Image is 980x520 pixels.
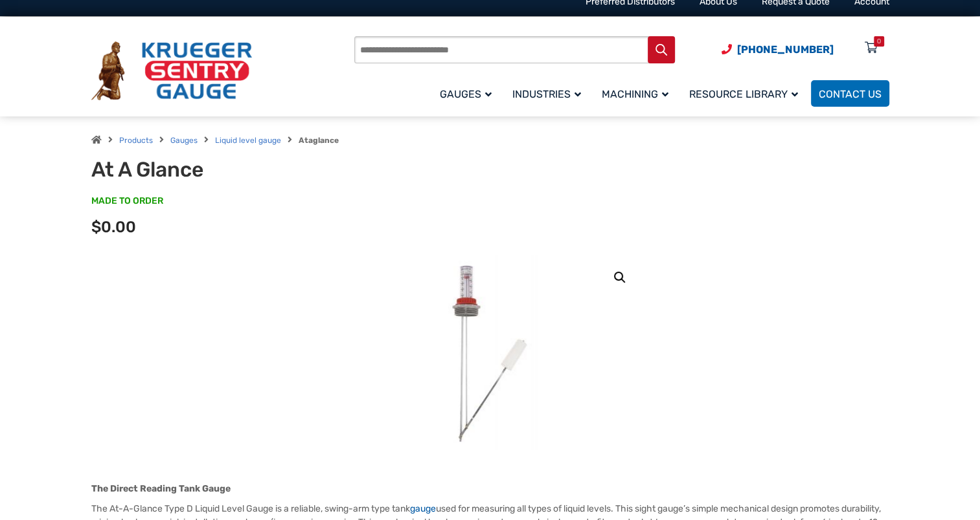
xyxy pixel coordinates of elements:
strong: The Direct Reading Tank Gauge [91,483,231,494]
a: Gauges [432,78,505,109]
a: Liquid level gauge [215,136,281,145]
span: [PHONE_NUMBER] [737,43,834,56]
a: Resource Library [681,78,811,109]
h1: At A Glance [91,157,411,182]
a: Industries [505,78,594,109]
a: View full-screen image gallery [608,266,632,289]
strong: Ataglance [299,136,339,145]
span: Contact Us [819,88,882,100]
a: Gauges [170,136,198,145]
span: Industries [512,88,581,100]
span: Machining [602,88,668,100]
a: Phone Number (920) 434-8860 [722,41,834,58]
div: 0 [877,36,881,47]
a: Products [119,136,153,145]
span: $0.00 [91,218,136,236]
span: Resource Library [689,88,798,100]
span: Gauges [440,88,492,100]
span: MADE TO ORDER [91,195,163,208]
a: Machining [594,78,681,109]
a: gauge [410,503,436,514]
img: At A Glance [412,255,567,450]
img: Krueger Sentry Gauge [91,41,252,101]
a: Contact Us [811,80,889,107]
